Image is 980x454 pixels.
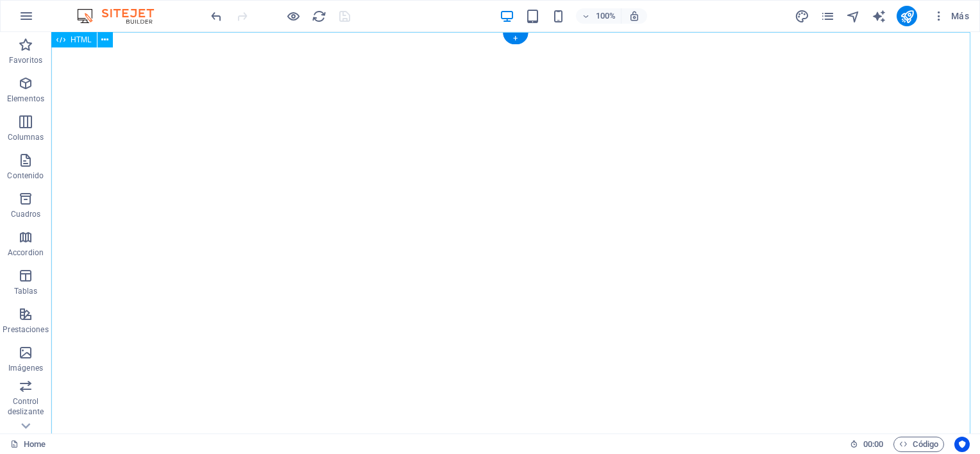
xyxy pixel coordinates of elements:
[3,324,48,335] p: Prestaciones
[503,33,528,44] div: +
[208,8,224,24] button: undo
[9,55,42,65] p: Favoritos
[900,9,915,24] i: Publicar
[311,8,326,24] button: reload
[7,171,44,181] p: Contenido
[10,437,46,452] a: Home
[629,10,640,22] i: Al redimensionar, ajustar el nivel de zoom automáticamente para ajustarse al dispositivo elegido.
[71,36,92,44] span: HTML
[8,132,44,142] p: Columnas
[954,437,970,452] button: Usercentrics
[933,10,969,22] span: Más
[8,248,44,258] p: Accordion
[312,9,326,24] i: Volver a cargar página
[871,8,886,24] button: text_generator
[11,209,41,219] p: Cuadros
[863,437,883,452] span: 00 00
[845,8,861,24] button: navigator
[872,9,886,24] i: AI Writer
[872,439,874,449] span: :
[595,8,616,24] h6: 100%
[899,437,938,452] span: Código
[7,94,44,104] p: Elementos
[209,9,224,24] i: Deshacer: Cambiar HTML (Ctrl+Z)
[74,8,170,24] img: Editor Logo
[794,8,809,24] button: design
[850,437,884,452] h6: Tiempo de la sesión
[576,8,621,24] button: 100%
[820,8,835,24] button: pages
[820,9,835,24] i: Páginas (Ctrl+Alt+S)
[897,6,917,26] button: publish
[8,363,43,373] p: Imágenes
[14,286,38,296] p: Tablas
[927,6,974,26] button: Más
[893,437,944,452] button: Código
